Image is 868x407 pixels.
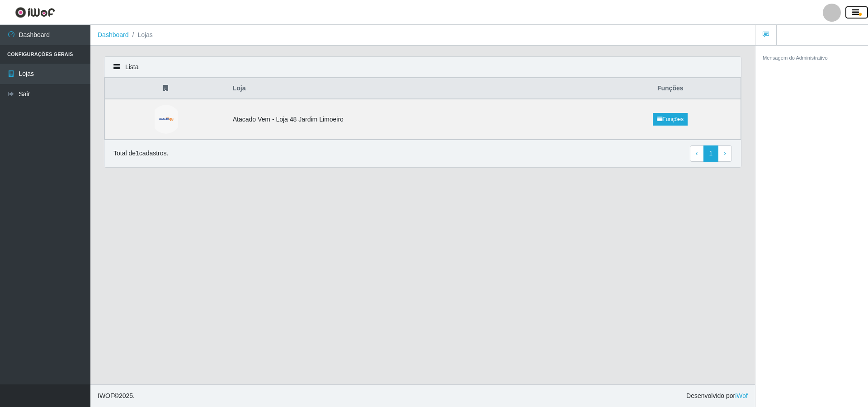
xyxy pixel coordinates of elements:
[98,391,135,401] span: © 2025 .
[600,78,741,99] th: Funções
[98,392,114,399] span: IWOF
[227,99,600,140] td: Atacado Vem - Loja 48 Jardim Limoeiro
[724,150,726,157] span: ›
[155,105,178,134] img: Atacado Vem - Loja 48 Jardim Limoeiro
[98,31,129,38] a: Dashboard
[690,145,732,162] nav: pagination
[718,145,732,162] a: Next
[104,57,741,78] div: Lista
[653,113,688,126] a: Funções
[90,25,755,46] nav: breadcrumb
[129,30,153,40] li: Lojas
[690,145,704,162] a: Previous
[703,145,719,162] a: 1
[686,391,748,401] span: Desenvolvido por
[735,392,748,399] a: iWof
[227,78,600,99] th: Loja
[113,149,168,158] p: Total de 1 cadastros.
[696,150,698,157] span: ‹
[763,55,828,61] small: Mensagem do Administrativo
[15,7,55,18] img: CoreUI Logo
